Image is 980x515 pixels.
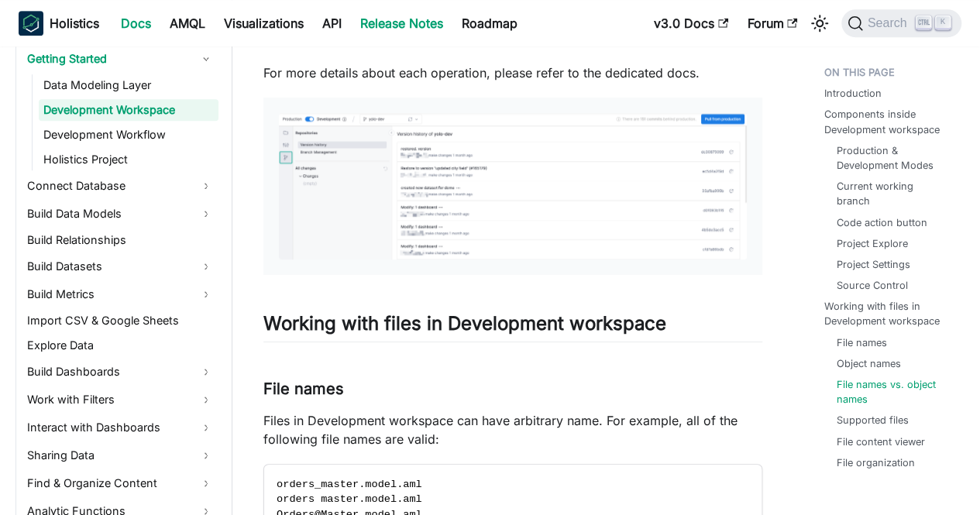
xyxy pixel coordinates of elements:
a: Import CSV & Google Sheets [22,310,218,331]
a: Build Dashboards [22,359,218,384]
a: Introduction [824,86,882,101]
img: Studio Source Control [279,113,747,259]
a: File names [837,335,887,350]
a: Source Control [837,278,908,293]
a: Project Settings [837,257,910,272]
a: Build Relationships [22,229,218,251]
span: Search [863,16,916,30]
kbd: K [935,15,951,29]
a: Getting Started [22,46,218,71]
a: Object names [837,356,901,371]
a: Components inside Development workspace [824,107,955,136]
a: v3.0 Docs [645,11,738,36]
a: Build Data Models [22,201,218,226]
a: HolisticsHolistics [19,11,99,36]
a: Sharing Data [22,443,218,468]
button: Switch between dark and light mode (currently light mode) [807,11,832,36]
a: Current working branch [837,179,949,208]
a: Code action button [837,215,927,230]
a: API [313,11,351,36]
p: Files in Development workspace can have arbitrary name. For example, all of the following file na... [263,411,762,448]
a: Production & Development Modes [837,143,949,173]
a: Roadmap [452,11,527,36]
span: orders_master.model.aml [277,479,422,490]
a: Visualizations [215,11,313,36]
a: Interact with Dashboards [22,415,218,440]
a: Working with files in Development workspace [824,299,955,328]
a: Supported files [837,413,909,427]
a: Build Datasets [22,254,218,279]
a: File content viewer [837,434,925,449]
a: Connect Database [22,173,218,198]
p: For more details about each operation, please refer to the dedicated docs. [263,64,762,82]
button: Search (Ctrl+K) [841,9,961,37]
h3: File names [263,379,762,399]
a: File organization [837,455,915,470]
span: orders master.model.aml [277,493,422,505]
a: Find & Organize Content [22,471,218,496]
a: Build Metrics [22,282,218,307]
a: File names vs. object names [837,377,949,407]
a: Data Modeling Layer [39,74,218,96]
h2: Working with files in Development workspace [263,312,762,342]
img: Holistics [19,11,43,36]
a: AMQL [160,11,215,36]
a: Release Notes [351,11,452,36]
a: Development Workspace [39,99,218,121]
a: Docs [112,11,160,36]
b: Holistics [50,14,99,33]
a: Forum [738,11,806,36]
a: Project Explore [837,236,908,251]
a: Holistics Project [39,149,218,170]
a: Development Workflow [39,124,218,146]
a: Work with Filters [22,387,218,412]
a: Explore Data [22,335,218,356]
